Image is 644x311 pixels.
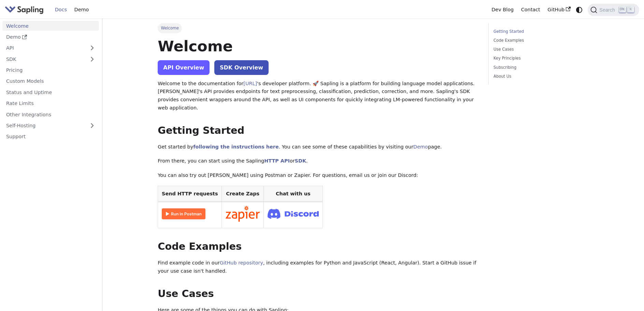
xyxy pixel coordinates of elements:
[158,171,478,180] p: You can also try out [PERSON_NAME] using Postman or Zapier. For questions, email us or join our D...
[71,4,92,15] a: Demo
[158,259,478,275] p: Find example code in our , including examples for Python and JavaScript (React, Angular). Start a...
[2,76,99,86] a: Custom Models
[158,37,478,55] h1: Welcome
[158,23,478,33] nav: Breadcrumbs
[493,73,586,80] a: About Us
[588,4,639,16] button: Search (Ctrl+K)
[517,4,544,15] a: Contact
[158,288,478,300] h2: Use Cases
[493,46,586,53] a: Use Cases
[222,186,264,202] th: Create Zaps
[243,81,257,86] a: [URL]
[158,60,210,75] a: API Overview
[158,125,478,137] h2: Getting Started
[2,65,99,75] a: Pricing
[193,144,278,150] a: following the instructions here
[268,207,319,221] img: Join Discord
[85,54,99,64] button: Expand sidebar category 'SDK'
[597,7,619,13] span: Search
[2,109,99,119] a: Other Integrations
[158,241,478,253] h2: Code Examples
[2,132,99,142] a: Support
[214,60,269,75] a: SDK Overview
[263,186,323,202] th: Chat with us
[2,99,99,108] a: Rate Limits
[5,5,44,15] img: Sapling.ai
[5,5,46,15] a: Sapling.ai
[85,43,99,53] button: Expand sidebar category 'API'
[162,208,205,219] img: Run in Postman
[295,158,306,164] a: SDK
[264,158,290,164] a: HTTP API
[158,186,222,202] th: Send HTTP requests
[574,5,584,15] button: Switch between dark and light mode (currently system mode)
[493,64,586,71] a: Subscribing
[2,121,99,131] a: Self-Hosting
[2,87,99,97] a: Status and Uptime
[493,55,586,62] a: Key Principles
[158,80,478,112] p: Welcome to the documentation for 's developer platform. 🚀 Sapling is a platform for building lang...
[220,260,263,265] a: GitHub repository
[158,23,182,33] span: Welcome
[2,21,99,31] a: Welcome
[488,4,517,15] a: Dev Blog
[158,143,478,151] p: Get started by . You can see some of these capabilities by visiting our page.
[413,144,428,150] a: Demo
[158,157,478,165] p: From there, you can start using the Sapling or .
[2,32,99,42] a: Demo
[627,7,634,13] kbd: K
[493,28,586,35] a: Getting Started
[2,43,85,53] a: API
[544,4,574,15] a: GitHub
[226,206,260,222] img: Connect in Zapier
[51,4,71,15] a: Docs
[493,37,586,44] a: Code Examples
[2,54,85,64] a: SDK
